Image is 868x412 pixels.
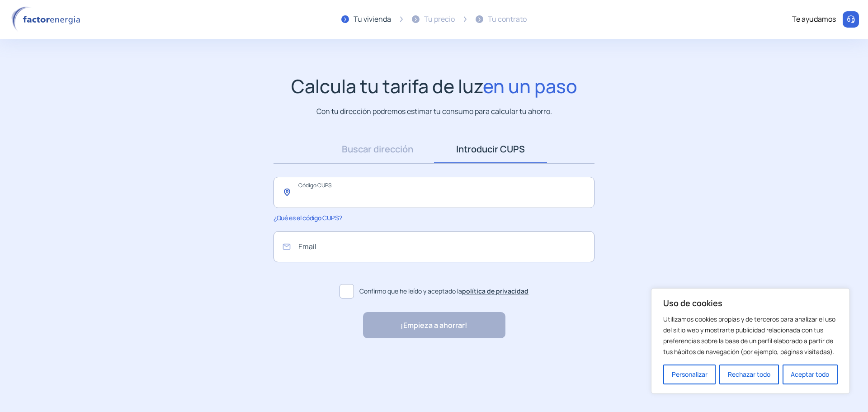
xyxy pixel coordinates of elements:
button: Aceptar todo [783,365,838,384]
span: en un paso [483,73,577,99]
div: Tu vivienda [354,14,391,25]
a: Buscar dirección [321,135,434,163]
span: ¿Qué es el código CUPS? [274,213,342,222]
p: Con tu dirección podremos estimar tu consumo para calcular tu ahorro. [316,106,552,117]
div: Te ayudamos [792,14,836,25]
img: llamar [846,15,855,24]
a: Introducir CUPS [434,135,547,163]
p: Utilizamos cookies propias y de terceros para analizar el uso del sitio web y mostrarte publicida... [663,314,838,357]
a: política de privacidad [462,287,528,295]
h1: Calcula tu tarifa de luz [291,75,577,97]
span: Confirmo que he leído y aceptado la [359,286,528,296]
button: Personalizar [663,365,716,384]
p: Uso de cookies [663,298,838,308]
button: Rechazar todo [719,365,778,384]
div: Tu precio [424,14,455,25]
div: Uso de cookies [651,288,850,394]
img: logo factor [9,6,86,33]
div: Tu contrato [488,14,527,25]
